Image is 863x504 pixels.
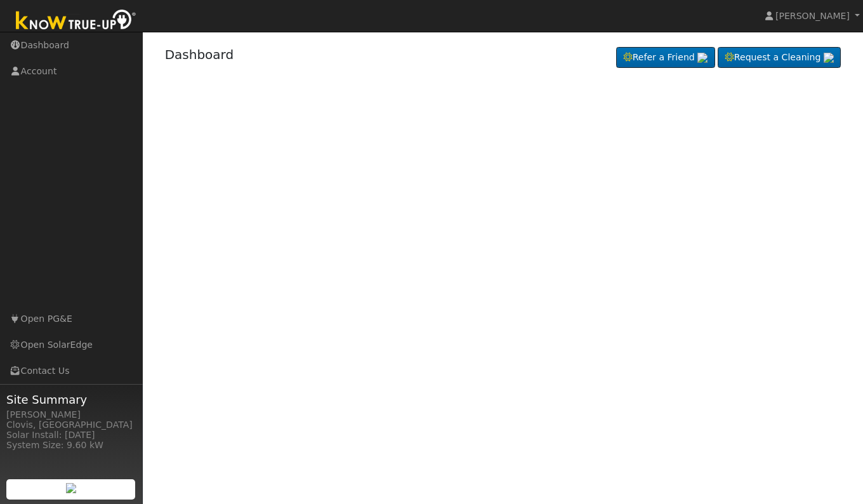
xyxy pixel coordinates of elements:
[824,53,834,63] img: retrieve
[616,47,715,69] a: Refer a Friend
[10,7,143,36] img: Know True-Up
[697,53,708,63] img: retrieve
[66,483,76,493] img: retrieve
[6,439,136,452] div: System Size: 9.60 kW
[6,408,136,421] div: [PERSON_NAME]
[6,428,136,442] div: Solar Install: [DATE]
[6,391,136,408] span: Site Summary
[6,418,136,432] div: Clovis, [GEOGRAPHIC_DATA]
[165,47,234,62] a: Dashboard
[775,11,850,21] span: [PERSON_NAME]
[718,47,841,69] a: Request a Cleaning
